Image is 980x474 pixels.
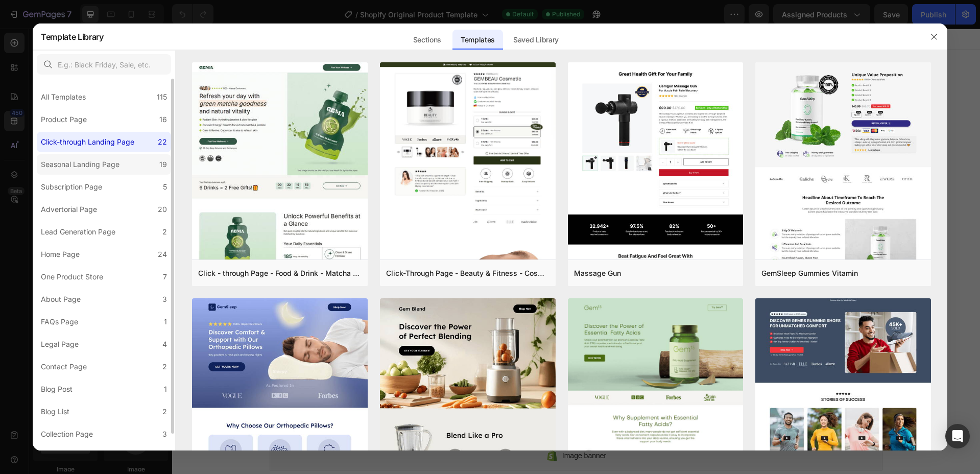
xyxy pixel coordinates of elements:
div: Advertorial Page [41,203,97,216]
span: Shopify section: horizontal-ticker [361,150,464,162]
div: Home Page [41,248,80,260]
div: All Templates [41,91,86,103]
div: 3 [162,293,167,305]
div: 115 [157,91,167,103]
div: Collection Page [41,428,93,440]
span: Image banner [390,421,434,433]
div: 1 [164,316,167,328]
span: Related products [385,258,439,271]
div: Seasonal Landing Page [41,158,119,171]
div: 22 [158,136,167,148]
div: 19 [159,158,167,171]
div: 20 [158,203,167,216]
div: 2 [162,226,167,238]
div: 2 [162,406,167,418]
div: Click-Through Page - Beauty & Fitness - Cosmetic [386,267,549,279]
div: GemSleep Gummies Vitamin [761,267,858,279]
div: Saved Library [505,30,567,50]
div: 1 [164,383,167,395]
span: Image with text [388,96,436,108]
div: Contact Page [41,361,87,373]
div: Product Page [41,113,87,126]
span: Product information [381,42,443,54]
div: 5 [163,181,167,193]
div: 4 [162,338,167,350]
span: Image banner [390,313,434,325]
div: Click-through Landing Page [41,136,134,148]
div: Templates [452,30,503,50]
div: Click - through Page - Food & Drink - Matcha Glow Shot [198,267,362,279]
span: Image with text [388,204,436,217]
div: Blog List [41,406,69,418]
div: Massage Gun [574,267,621,279]
h2: Template Library [41,23,104,50]
div: Lead Generation Page [41,226,115,238]
span: Image banner [390,367,434,379]
div: Open Intercom Messenger [945,424,970,448]
div: About Page [41,293,81,305]
div: Subscription Page [41,181,102,193]
div: 2 [162,361,167,373]
div: Blog Post [41,383,73,395]
input: E.g.: Black Friday, Sale, etc. [37,54,171,75]
div: FAQs Page [41,316,78,328]
div: 7 [163,271,167,283]
div: Legal Page [41,338,79,350]
div: 3 [162,428,167,440]
div: One Product Store [41,271,103,283]
div: 24 [158,248,167,260]
div: Sections [405,30,449,50]
div: 16 [159,113,167,126]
